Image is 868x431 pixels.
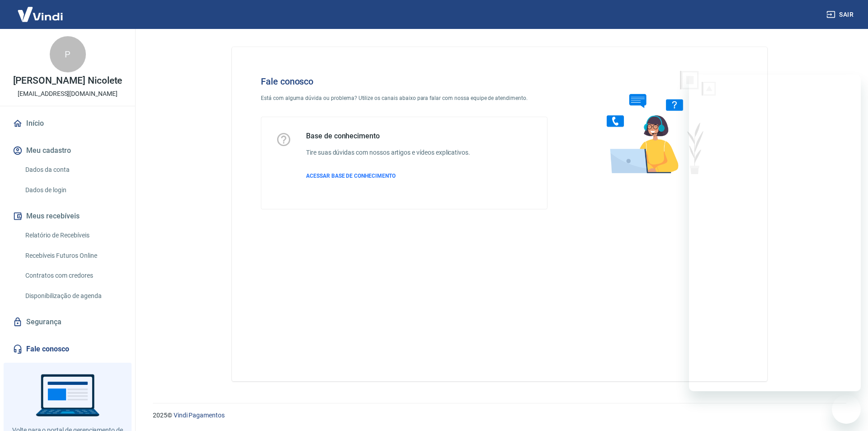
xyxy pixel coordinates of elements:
[589,62,726,182] img: Fale conosco
[22,246,124,265] a: Recebíveis Futuros Online
[689,75,861,391] iframe: Janela de mensagens
[261,94,547,102] p: Está com alguma dúvida ou problema? Utilize os canais abaixo para falar com nossa equipe de atend...
[11,339,124,359] a: Fale conosco
[22,181,124,199] a: Dados de login
[832,395,861,424] iframe: Botão para abrir a janela de mensagens, conversa em andamento
[11,312,124,332] a: Segurança
[22,266,124,285] a: Contratos com credores
[13,76,123,85] p: [PERSON_NAME] Nicolete
[11,0,70,28] img: Vindi
[11,141,124,161] button: Meu cadastro
[22,161,124,179] a: Dados da conta
[306,172,470,180] a: ACESSAR BASE DE CONHECIMENTO
[22,287,124,305] a: Disponibilização de agenda
[174,412,225,419] a: Vindi Pagamentos
[22,226,124,245] a: Relatório de Recebíveis
[306,148,470,157] h6: Tire suas dúvidas com nossos artigos e vídeos explicativos.
[306,173,396,179] span: ACESSAR BASE DE CONHECIMENTO
[825,6,857,23] button: Sair
[153,411,846,420] p: 2025 ©
[11,114,124,133] a: Início
[11,206,124,226] button: Meus recebíveis
[306,132,470,141] h5: Base de conhecimento
[261,76,547,87] h4: Fale conosco
[18,89,118,99] p: [EMAIL_ADDRESS][DOMAIN_NAME]
[50,36,86,72] div: P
